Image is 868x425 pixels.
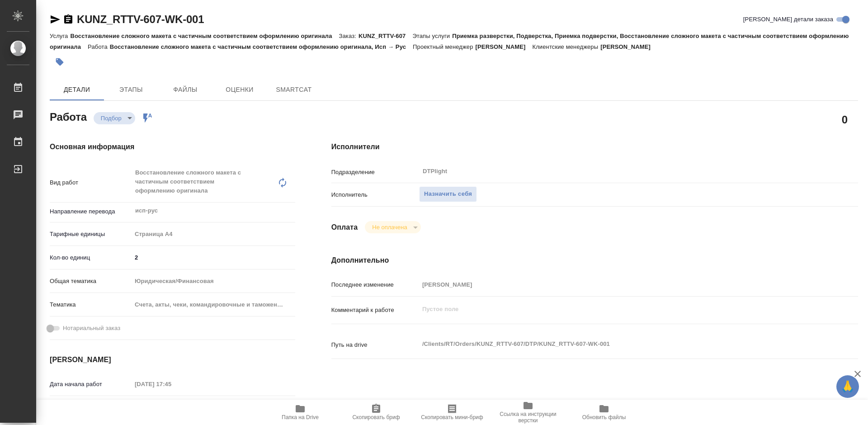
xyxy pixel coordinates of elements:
button: Скопировать ссылку для ЯМессенджера [50,14,61,25]
h4: Исполнители [331,142,858,152]
button: Ссылка на инструкции верстки [490,400,566,425]
input: Пустое поле [132,378,211,391]
span: Скопировать мини-бриф [421,414,483,420]
p: Тарифные единицы [50,230,132,239]
p: Путь на drive [331,340,419,349]
p: Клиентские менеджеры [532,43,600,50]
span: Этапы [109,84,153,95]
span: Оценки [218,84,261,95]
p: Дата начала работ [50,380,132,389]
a: KUNZ_RTTV-607-WK-001 [77,13,204,25]
span: Ссылка на инструкции верстки [495,411,561,424]
h4: Дополнительно [331,255,858,266]
button: Добавить тэг [50,52,70,72]
span: Файлы [164,84,207,95]
p: Этапы услуги [412,33,452,39]
p: Кол-во единиц [50,253,132,262]
button: Папка на Drive [262,400,338,425]
p: Восстановление сложного макета с частичным соответствием оформлению оригинала [70,33,339,39]
div: Страница А4 [132,227,295,242]
p: [PERSON_NAME] [476,43,533,50]
h2: Работа [50,108,87,124]
span: Скопировать бриф [352,414,400,420]
p: Тематика [50,300,132,309]
p: Подразделение [331,168,419,177]
h2: 0 [842,112,848,127]
p: [PERSON_NAME] [600,43,657,50]
p: Заказ: [339,33,359,39]
span: Детали [55,84,99,95]
p: Работа [88,43,110,50]
span: Назначить себя [424,189,472,199]
input: Пустое поле [419,278,814,291]
p: Вид работ [50,178,132,187]
p: Комментарий к работе [331,306,419,315]
button: Назначить себя [419,186,477,202]
div: Подбор [365,221,420,233]
span: [PERSON_NAME] детали заказа [743,15,833,24]
h4: Оплата [331,222,358,233]
span: 🙏 [840,377,855,396]
p: Общая тематика [50,277,132,286]
span: SmartCat [272,84,316,95]
button: Не оплачена [369,223,410,231]
div: Юридическая/Финансовая [132,274,295,289]
p: Проектный менеджер [413,43,475,50]
p: Исполнитель [331,190,419,199]
div: Подбор [94,112,135,124]
button: Скопировать бриф [338,400,414,425]
p: Восстановление сложного макета с частичным соответствием оформлению оригинала, Исп → Рус [110,43,413,50]
button: 🙏 [836,375,859,398]
p: Последнее изменение [331,280,419,289]
div: Счета, акты, чеки, командировочные и таможенные документы [132,297,295,312]
p: KUNZ_RTTV-607 [359,33,412,39]
h4: Основная информация [50,142,295,152]
p: Направление перевода [50,207,132,216]
button: Скопировать мини-бриф [414,400,490,425]
button: Подбор [98,114,124,122]
button: Обновить файлы [566,400,642,425]
span: Нотариальный заказ [63,324,120,333]
button: Скопировать ссылку [63,14,74,25]
span: Обновить файлы [582,414,626,420]
h4: [PERSON_NAME] [50,354,295,365]
p: Услуга [50,33,70,39]
textarea: /Clients/RT/Orders/KUNZ_RTTV-607/DTP/KUNZ_RTTV-607-WK-001 [419,336,814,352]
span: Папка на Drive [282,414,319,420]
input: ✎ Введи что-нибудь [132,251,295,264]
